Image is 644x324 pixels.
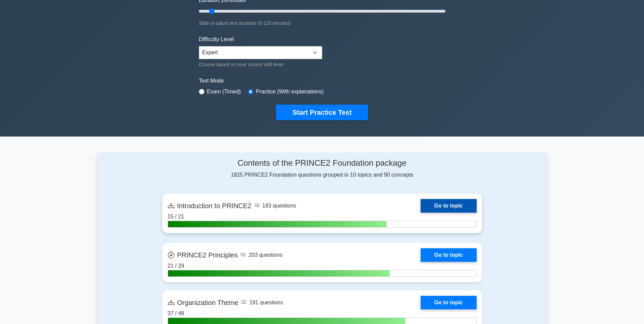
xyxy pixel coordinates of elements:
[421,248,476,262] a: Go to topic
[162,158,482,168] h4: Contents of the PRINCE2 Foundation package
[207,88,241,96] label: Exam (Timed)
[199,19,445,27] div: Slide to adjust test duration (5-120 minutes)
[199,60,322,69] div: Choose based on your current skill level
[276,105,368,120] button: Start Practice Test
[199,77,445,85] label: Test Mode
[199,35,234,43] label: Difficulty Level
[256,88,324,96] label: Practice (With explanations)
[162,158,482,179] div: 1825 PRINCE2 Foundation questions grouped in 10 topics and 90 concepts
[421,199,476,213] a: Go to topic
[421,296,476,309] a: Go to topic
